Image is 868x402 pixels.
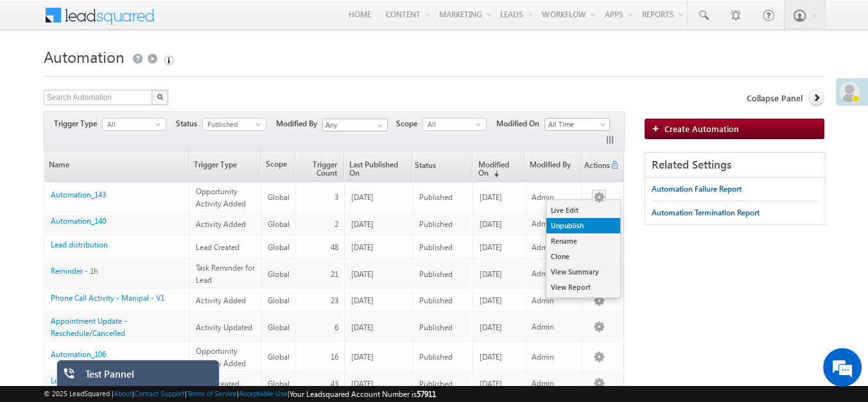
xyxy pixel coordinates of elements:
[268,322,290,332] span: Global
[480,379,502,389] span: [DATE]
[476,121,486,127] span: select
[196,219,246,229] span: Activity Added
[51,216,106,226] a: Automation_140
[196,263,255,285] span: Task Reminder for Lead
[51,376,134,385] a: Lead Capture - send info
[480,219,502,229] span: [DATE]
[54,118,102,130] span: Trigger Type
[268,269,290,279] span: Global
[545,119,606,130] span: All Time
[645,153,826,178] div: Related Settings
[525,151,582,181] a: Modified By
[546,203,620,218] a: Live Edit
[196,187,246,208] span: Opportunity Activity Added
[480,296,502,305] span: [DATE]
[532,218,577,230] div: Admin
[196,322,252,332] span: Activity Updated
[268,242,290,252] span: Global
[351,242,374,252] span: [DATE]
[322,119,388,131] input: Type to Search
[196,346,246,368] span: Opportunity Activity Added
[419,379,453,389] span: Published
[345,151,412,181] a: Last Published On
[532,242,577,253] div: Admin
[51,293,164,303] a: Phone Call Activity - Manipal - V1
[196,242,239,252] span: Lead Created
[419,192,453,202] span: Published
[413,153,436,181] span: Status
[331,269,338,279] span: 21
[652,124,664,132] img: add_icon.png
[419,296,453,305] span: Published
[532,351,577,363] div: Admin
[103,119,155,130] span: All
[51,190,106,199] a: Automation_143
[51,240,108,249] a: Lead distribution
[239,389,288,398] a: Acceptable Use
[196,296,246,305] span: Activity Added
[157,94,163,100] img: Search
[546,218,620,233] a: Unpublish
[423,119,476,130] span: All
[652,183,742,195] div: Automation Failure Report
[546,280,620,295] a: View Report
[44,151,188,181] a: Name
[351,192,374,202] span: [DATE]
[544,118,610,131] a: All Time
[532,192,577,203] div: Admin
[480,242,502,252] span: [DATE]
[331,352,338,362] span: 16
[652,201,759,224] a: Automation Termination Report
[532,295,577,306] div: Admin
[480,269,502,279] span: [DATE]
[489,169,499,179] span: (sorted descending)
[51,266,98,276] a: Reminder - 1h
[370,119,386,132] a: Show All Items
[134,389,185,398] a: Contact Support
[290,389,436,399] span: Your Leadsquared Account Number is
[746,92,802,104] span: Collapse Panel
[351,379,374,389] span: [DATE]
[44,388,436,400] span: © 2025 LeadSquared | | | | |
[480,352,502,362] span: [DATE]
[652,207,759,219] div: Automation Termination Report
[276,118,322,130] span: Modified By
[85,368,210,386] div: Test Pannel
[296,151,343,181] a: Trigger Count
[582,153,610,181] span: Actions
[176,118,202,130] span: Status
[155,121,166,127] span: select
[532,378,577,389] div: Admin
[396,118,422,130] span: Scope
[268,352,290,362] span: Global
[203,119,256,130] span: Published
[546,249,620,264] a: Clone
[417,389,436,399] span: 57911
[419,352,453,362] span: Published
[473,151,523,181] a: Modified On(sorted descending)
[351,322,374,332] span: [DATE]
[334,322,338,332] span: 6
[334,192,338,202] span: 3
[419,322,453,332] span: Published
[331,296,338,305] span: 23
[351,296,374,305] span: [DATE]
[480,192,502,202] span: [DATE]
[51,349,106,359] a: Automation_106
[44,46,125,67] span: Automation
[268,296,290,305] span: Global
[419,242,453,252] span: Published
[331,242,338,252] span: 48
[334,219,338,229] span: 2
[546,233,620,249] a: Rename
[664,123,739,134] span: Create Automation
[268,379,290,389] span: Global
[480,322,502,332] span: [DATE]
[351,269,374,279] span: [DATE]
[351,219,374,229] span: [DATE]
[256,121,266,127] span: select
[268,219,290,229] span: Global
[546,264,620,280] a: View Summary
[261,151,295,181] span: Scope
[189,151,260,181] a: Trigger Type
